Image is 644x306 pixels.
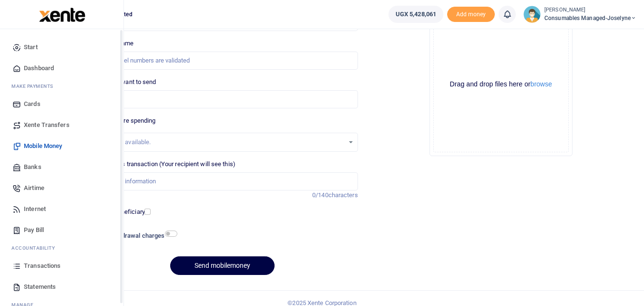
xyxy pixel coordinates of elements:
img: profile-user [523,6,541,23]
input: Enter extra information [87,172,358,190]
a: Cards [8,94,116,115]
a: Start [8,37,116,58]
span: Dashboard [24,63,54,73]
span: Start [24,42,38,52]
span: UGX 5,428,061 [396,10,436,19]
a: Transactions [8,255,116,276]
li: M [8,79,116,94]
li: Wallet ballance [385,6,447,23]
div: Drag and drop files here or [434,80,568,89]
a: Banks [8,157,116,178]
a: profile-user [PERSON_NAME] Consumables managed-Joselyne [523,6,636,23]
a: Mobile Money [8,136,116,157]
span: characters [328,191,358,199]
a: Statements [8,276,116,297]
input: MTN & Airtel numbers are validated [87,52,358,70]
div: No options available. [94,137,344,147]
a: Add money [447,10,495,17]
span: Xente Transfers [24,120,70,130]
a: Xente Transfers [8,115,116,136]
button: Send mobilemoney [170,256,275,275]
a: Internet [8,199,116,220]
span: Pay Bill [24,225,44,235]
img: logo-large [39,8,85,22]
input: UGX [87,90,358,108]
span: Airtime [24,183,44,193]
small: [PERSON_NAME] [544,6,636,14]
span: Mobile Money [24,141,62,151]
span: Add money [447,7,495,22]
h6: Include withdrawal charges [88,232,173,240]
span: ake Payments [16,83,53,90]
span: Statements [24,282,56,292]
a: Airtime [8,178,116,199]
span: Internet [24,204,46,214]
span: Cards [24,99,41,109]
a: Dashboard [8,58,116,79]
a: UGX 5,428,061 [388,6,443,23]
span: Transactions [24,261,61,271]
a: logo-small logo-large logo-large [38,11,85,18]
span: Banks [24,162,41,172]
span: Consumables managed-Joselyne [544,14,636,22]
label: Memo for this transaction (Your recipient will see this) [87,159,235,169]
span: 0/140 [312,191,328,199]
div: File Uploader [429,13,572,156]
a: Pay Bill [8,220,116,241]
li: Toup your wallet [447,7,495,22]
li: Ac [8,241,116,255]
button: browse [531,81,552,87]
span: countability [19,244,55,252]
